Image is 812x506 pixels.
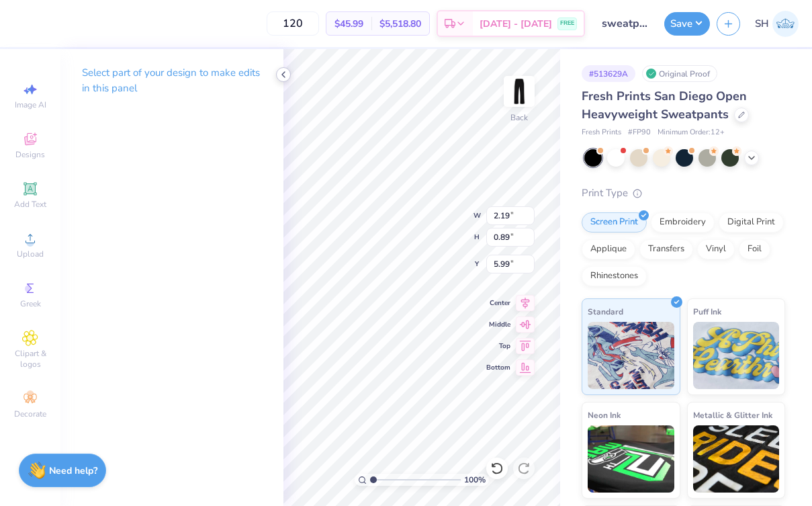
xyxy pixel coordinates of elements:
[592,10,658,37] input: Untitled Design
[693,425,780,493] img: Metallic & Glitter Ink
[560,19,574,28] span: FREE
[82,65,262,96] p: Select part of your design to make edits in this panel
[642,65,717,82] div: Original Proof
[582,239,635,259] div: Applique
[486,341,510,351] span: Top
[697,239,735,259] div: Vinyl
[582,88,747,122] span: Fresh Prints San Diego Open Heavyweight Sweatpants
[755,16,769,32] span: SH
[588,408,621,422] span: Neon Ink
[582,65,635,82] div: # 513629A
[14,199,46,210] span: Add Text
[15,99,46,110] span: Image AI
[480,17,552,31] span: [DATE] - [DATE]
[588,304,623,319] span: Standard
[7,348,54,370] span: Clipart & logos
[582,266,647,286] div: Rhinestones
[739,239,770,259] div: Foil
[17,249,44,259] span: Upload
[639,239,693,259] div: Transfers
[582,212,647,233] div: Screen Print
[15,149,45,160] span: Designs
[267,11,319,36] input: – –
[464,474,486,486] span: 100 %
[693,304,721,319] span: Puff Ink
[658,127,725,138] span: Minimum Order: 12 +
[628,127,651,138] span: # FP90
[755,11,799,37] a: SH
[49,464,97,477] strong: Need help?
[20,298,41,309] span: Greek
[582,127,621,138] span: Fresh Prints
[693,322,780,389] img: Puff Ink
[664,12,710,36] button: Save
[486,320,510,329] span: Middle
[379,17,421,31] span: $5,518.80
[719,212,784,233] div: Digital Print
[582,185,785,201] div: Print Type
[334,17,363,31] span: $45.99
[651,212,715,233] div: Embroidery
[693,408,772,422] span: Metallic & Glitter Ink
[506,78,533,105] img: Back
[14,409,46,419] span: Decorate
[486,298,510,308] span: Center
[588,322,674,389] img: Standard
[588,425,674,493] img: Neon Ink
[772,11,799,37] img: Sofia Hristidis
[486,363,510,372] span: Bottom
[510,112,528,124] div: Back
